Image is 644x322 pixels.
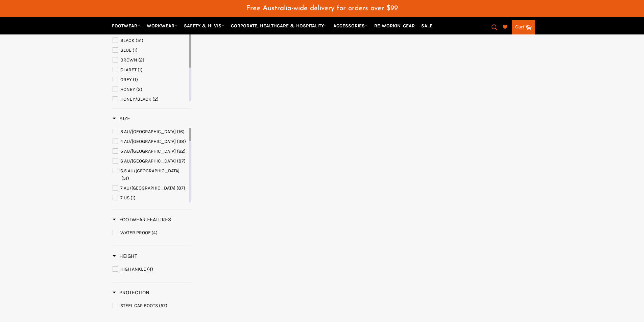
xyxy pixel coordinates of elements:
span: STEEL CAP BOOTS [120,303,158,308]
a: HONEY/BLACK [113,96,188,103]
a: WATER PROOF [113,229,191,237]
span: (4) [147,266,153,272]
a: Cart [512,20,535,34]
span: (2) [136,86,142,92]
a: 6 AU/UK [113,157,188,165]
span: (1) [130,195,136,201]
a: BLACK [113,37,188,44]
span: Size [113,115,130,122]
a: HONEY [113,86,188,93]
a: FOOTWEAR [109,20,143,31]
a: SAFETY & HI VIS [181,20,227,31]
span: (51) [136,38,143,43]
span: 7 US [120,195,129,201]
span: Free Australia-wide delivery for orders over $99 [246,5,398,12]
a: 3 AU/UK [113,128,188,135]
a: CLARET [113,66,188,74]
span: HONEY/BLACK [120,96,151,102]
span: (62) [177,148,186,154]
a: ACCESSORIES [331,20,371,31]
a: RE-WORKIN' GEAR [372,20,418,31]
span: (57) [159,303,167,308]
a: WORKWEAR [144,20,180,31]
span: (1) [133,47,138,53]
span: (87) [177,158,186,164]
a: BROWN [113,56,188,64]
span: CLARET [120,67,137,73]
span: 3 AU/[GEOGRAPHIC_DATA] [120,129,176,134]
a: 4 AU/UK [113,138,188,145]
a: 5 AU/UK [113,148,188,155]
span: HONEY [120,86,135,92]
h3: Height [113,253,137,259]
span: 6.5 AU/[GEOGRAPHIC_DATA] [120,168,180,174]
span: (4) [151,230,158,236]
span: (2) [152,96,159,102]
span: (1) [133,77,138,82]
span: 4 AU/[GEOGRAPHIC_DATA] [120,139,176,144]
span: (2) [138,57,144,63]
a: SALE [419,20,435,31]
h3: Size [113,115,130,122]
h3: Protection [113,289,149,296]
a: HIGH ANKLE [113,266,191,273]
a: GREY [113,76,188,83]
span: 6 AU/[GEOGRAPHIC_DATA] [120,158,176,164]
span: (16) [177,129,185,134]
h3: Footwear Features [113,216,171,223]
span: (87) [176,185,185,191]
a: 7 AU/UK [113,184,188,192]
span: HIGH ANKLE [120,266,146,272]
span: BLACK [120,38,135,43]
span: (38) [177,139,186,144]
span: (51) [121,175,129,181]
a: 7 US [113,194,188,202]
a: CORPORATE, HEALTHCARE & HOSPITALITY [228,20,330,31]
span: BLUE [120,47,132,53]
a: 6.5 AU/UK [113,167,188,182]
span: BROWN [120,57,137,63]
span: WATER PROOF [120,230,150,236]
span: (1) [138,67,143,73]
a: STEEL CAP BOOTS [113,302,191,309]
span: GREY [120,77,132,82]
span: 7 AU/[GEOGRAPHIC_DATA] [120,185,175,191]
span: Protection [113,289,149,296]
a: BLUE [113,47,188,54]
span: 5 AU/[GEOGRAPHIC_DATA] [120,148,176,154]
